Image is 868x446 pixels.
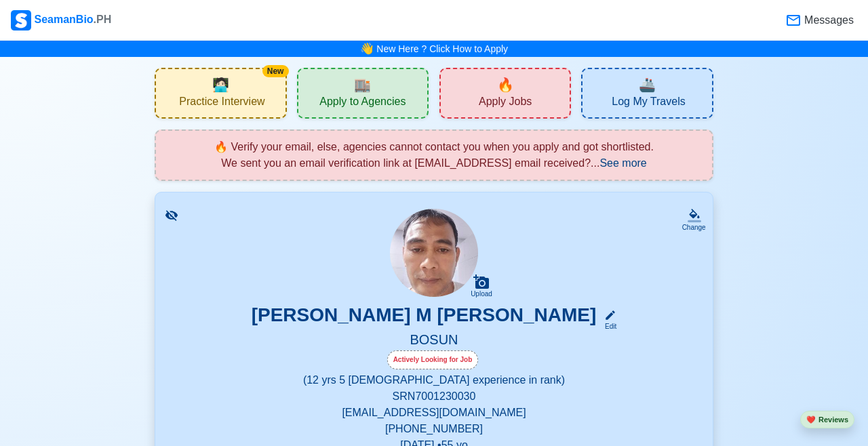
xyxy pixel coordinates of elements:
p: (12 yrs 5 [DEMOGRAPHIC_DATA] experience in rank) [172,372,696,388]
span: Practice Interview [179,95,264,112]
span: bell [360,41,374,57]
span: Apply to Agencies [319,95,406,112]
h3: [PERSON_NAME] M [PERSON_NAME] [252,304,597,331]
span: See more [599,157,646,169]
span: Log My Travels [612,95,685,112]
span: agencies [354,75,371,95]
span: We sent you an email verification link at [EMAIL_ADDRESS] email received? [221,157,591,169]
div: Upload [471,290,492,298]
a: New Here ? Click How to Apply [376,43,508,54]
span: new [497,75,514,95]
div: Actively Looking for Job [387,350,479,369]
p: [PHONE_NUMBER] [172,421,696,437]
div: Edit [599,321,616,331]
p: SRN 7001230030 [172,388,696,405]
h5: BOSUN [172,331,696,350]
span: Messages [802,12,854,28]
span: Apply Jobs [479,95,532,112]
span: ... [591,157,647,169]
span: travel [639,75,656,95]
span: heart [806,415,816,424]
img: Logo [11,10,31,31]
div: SeamanBio [11,10,111,31]
div: Change [682,222,706,232]
button: heartReviews [800,411,854,429]
div: New [262,65,289,77]
span: 🔥 Verify your email, else, agencies cannot contact you when you apply and got shortlisted. [214,141,654,153]
span: .PH [94,14,112,25]
p: [EMAIL_ADDRESS][DOMAIN_NAME] [172,405,696,421]
span: interview [212,75,229,95]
